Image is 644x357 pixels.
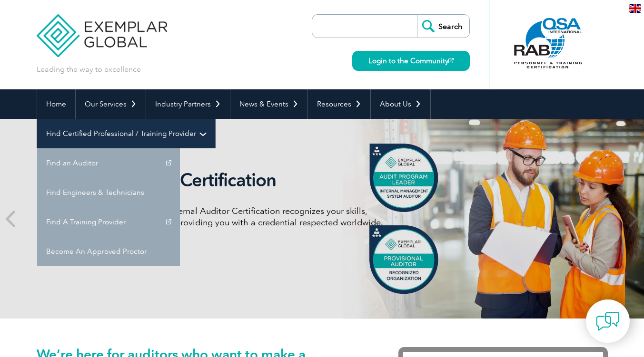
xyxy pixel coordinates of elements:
[629,4,641,13] img: en
[596,309,620,333] img: contact-chat.png
[417,15,469,38] input: Search
[308,89,370,119] a: Resources
[352,51,470,71] a: Login to the Community
[37,178,180,207] a: Find Engineers & Technicians
[37,119,215,148] a: Find Certified Professional / Training Provider
[37,64,141,75] p: Leading the way to excellence
[76,89,146,119] a: Our Services
[51,205,408,228] p: Discover how our redesigned Internal Auditor Certification recognizes your skills, achievements, ...
[448,58,454,63] img: open_square.png
[371,89,430,119] a: About Us
[37,207,180,237] a: Find A Training Provider
[37,148,180,178] a: Find an Auditor
[51,169,408,191] h2: Internal Auditor Certification
[230,89,307,119] a: News & Events
[146,89,230,119] a: Industry Partners
[37,237,180,266] a: Become An Approved Proctor
[37,89,75,119] a: Home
